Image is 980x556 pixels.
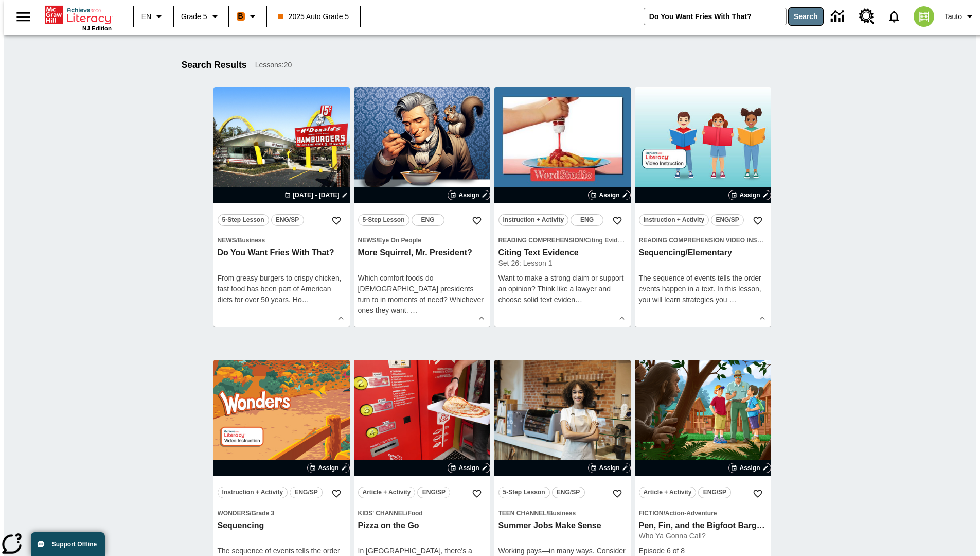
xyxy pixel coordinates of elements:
[278,11,349,22] span: 2025 Auto Grade 5
[255,60,292,71] span: Lessons : 20
[608,212,627,230] button: Add to Favorites
[218,237,236,244] span: News
[494,87,631,327] div: lesson details
[458,463,479,473] span: Assign
[728,463,771,473] button: Assign Choose Dates
[498,273,627,305] div: Want to make a strong claim or support an opinion? Think like a lawyer and choose solid text evide
[218,248,346,258] h3: Do You Want Fries With That?
[307,463,349,473] button: Assign Choose Dates
[639,237,789,244] span: Reading Comprehension Video Instruction
[422,487,446,498] span: ENG/SP
[222,487,283,498] span: Instruction + Activity
[358,508,486,518] span: Topic: Kids' Channel/Food
[141,11,151,22] span: EN
[907,3,940,30] button: Select a new avatar
[474,310,489,326] button: Show Details
[318,463,338,473] span: Assign
[755,310,770,326] button: Show Details
[571,296,575,304] span: n
[853,3,881,30] a: Resource Center, Will open in new tab
[421,215,435,225] span: ENG
[635,87,771,327] div: lesson details
[552,486,585,498] button: ENG/SP
[468,484,486,503] button: Add to Favorites
[378,237,421,244] span: Eye On People
[327,212,346,230] button: Add to Favorites
[498,508,627,518] span: Topic: Teen Channel/Business
[585,237,632,244] span: Citing Evidence
[45,4,112,31] div: Home
[698,486,731,498] button: ENG/SP
[233,7,263,26] button: Boost Class color is orange. Change class color
[639,273,767,305] div: The sequence of events tells the order events happen in a text. In this lesson, you will learn st...
[547,510,548,517] span: /
[282,190,349,200] button: Sep 29 - Sep 29 Choose Dates
[584,237,585,244] span: /
[354,87,490,327] div: lesson details
[218,508,346,518] span: Topic: Wonders/Grade 3
[728,190,771,200] button: Assign Choose Dates
[644,487,692,498] span: Article + Activity
[302,296,309,304] span: …
[213,87,350,327] div: lesson details
[639,520,767,531] h3: Pen, Fin, and the Bigfoot Bargain: Episode 6
[358,235,486,246] span: Topic: News/Eye On People
[498,214,569,226] button: Instruction + Activity
[571,214,603,226] button: ENG
[45,5,112,25] a: Home
[749,484,767,503] button: Add to Favorites
[588,190,630,200] button: Assign Choose Dates
[358,248,486,258] h3: More Squirrel, Mr. President?
[789,8,823,25] button: Search
[412,214,444,226] button: ENG
[406,510,407,517] span: /
[749,212,767,230] button: Add to Favorites
[327,484,346,503] button: Add to Favorites
[218,510,250,517] span: Wonders
[218,486,288,498] button: Instruction + Activity
[52,541,97,548] span: Support Offline
[608,484,627,503] button: Add to Favorites
[498,510,547,517] span: Teen Channel
[177,7,225,26] button: Grade: Grade 5, Select a grade
[580,215,594,225] span: ENG
[293,190,339,200] span: [DATE] - [DATE]
[548,510,576,517] span: Business
[236,237,238,244] span: /
[639,248,767,258] h3: Sequencing/Elementary
[358,520,486,531] h3: Pizza on the Go
[218,520,346,531] h3: Sequencing
[639,235,767,246] span: Topic: Reading Comprehension Video Instruction/null
[664,510,665,517] span: /
[644,8,786,25] input: search field
[739,463,760,473] span: Assign
[252,510,275,517] span: Grade 3
[363,487,411,498] span: Article + Activity
[575,296,582,304] span: …
[639,486,697,498] button: Article + Activity
[557,487,580,498] span: ENG/SP
[358,214,409,226] button: 5-Step Lesson
[503,487,545,498] span: 5-Step Lesson
[8,2,39,32] button: Open side menu
[358,273,486,316] div: Which comfort foods do [DEMOGRAPHIC_DATA] presidents turn to in moments of need? Whichever ones t...
[333,310,349,326] button: Show Details
[498,235,627,246] span: Topic: Reading Comprehension/Citing Evidence
[410,306,417,315] span: …
[137,7,170,26] button: Language: EN, Select a language
[729,296,736,304] span: …
[825,3,853,31] a: Data Center
[218,273,346,305] div: From greasy burgers to crispy chicken, fast food has been part of American diets for over 50 year...
[417,486,450,498] button: ENG/SP
[358,510,406,517] span: Kids' Channel
[238,10,243,23] span: B
[498,520,627,531] h3: Summer Jobs Make $ense
[639,508,767,518] span: Topic: Fiction/Action-Adventure
[639,510,664,517] span: Fiction
[716,215,739,225] span: ENG/SP
[294,487,317,498] span: ENG/SP
[290,486,323,498] button: ENG/SP
[458,190,479,200] span: Assign
[940,7,980,26] button: Profile/Settings
[298,296,302,304] span: o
